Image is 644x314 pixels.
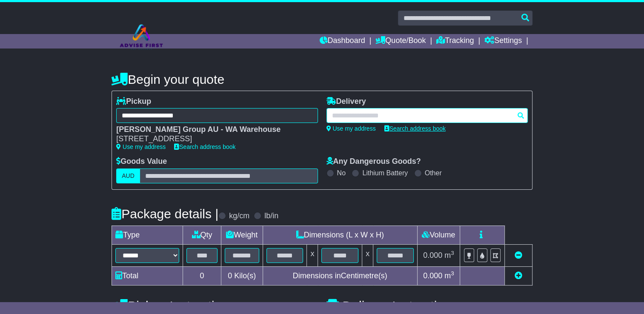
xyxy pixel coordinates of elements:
div: [STREET_ADDRESS] [116,134,309,144]
td: x [307,244,318,266]
label: Pickup [116,97,151,106]
div: [PERSON_NAME] Group AU - WA Warehouse [116,125,309,134]
h4: Delivery Instructions [326,299,532,313]
a: Use my address [116,143,166,150]
td: x [362,244,373,266]
label: AUD [116,168,140,183]
label: Goods Value [116,157,167,166]
a: Dashboard [319,34,365,49]
h4: Begin your quote [112,72,532,86]
label: Other [425,169,442,177]
a: Remove this item [515,251,522,260]
td: Qty [183,226,221,244]
span: 0.000 [423,271,442,280]
span: m [444,271,454,280]
label: lb/in [264,211,278,221]
a: Tracking [436,34,474,49]
typeahead: Please provide city [326,108,528,123]
h4: Pickup Instructions [112,299,318,313]
sup: 3 [451,270,454,277]
label: Delivery [326,97,366,106]
td: 0 [183,266,221,285]
a: Settings [484,34,522,49]
h4: Package details | [112,207,218,221]
label: Lithium Battery [362,169,408,177]
sup: 3 [451,250,454,256]
span: 0 [228,271,232,280]
a: Use my address [326,125,376,132]
span: 0.000 [423,251,442,260]
label: kg/cm [229,211,249,221]
label: No [337,169,346,177]
td: Type [112,226,183,244]
a: Search address book [174,143,235,150]
a: Quote/Book [375,34,426,49]
td: Total [112,266,183,285]
td: Kilo(s) [221,266,263,285]
a: Add new item [515,271,522,280]
td: Dimensions in Centimetre(s) [263,266,417,285]
a: Search address book [384,125,446,132]
span: m [444,251,454,260]
td: Weight [221,226,263,244]
label: Any Dangerous Goods? [326,157,421,166]
td: Volume [417,226,460,244]
td: Dimensions (L x W x H) [263,226,417,244]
